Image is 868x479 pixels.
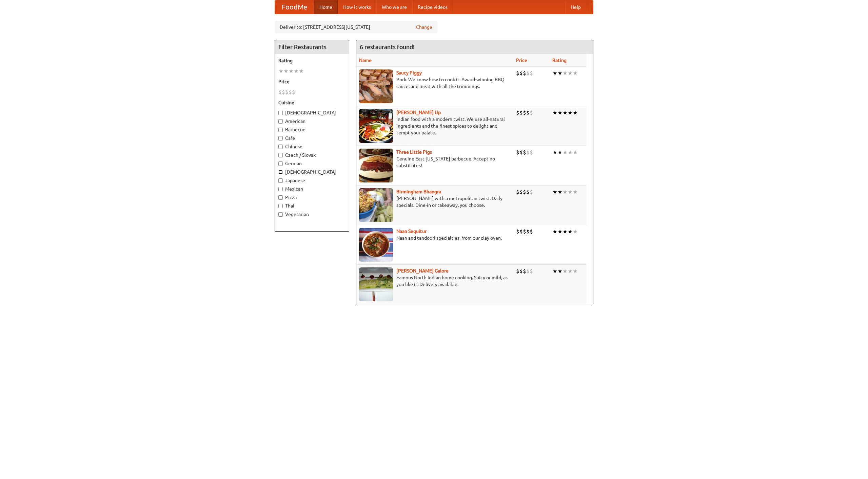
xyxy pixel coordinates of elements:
[563,109,568,116] li: ★
[530,267,533,275] li: $
[565,0,586,14] a: Help
[282,88,285,96] li: $
[568,188,573,196] li: ★
[412,0,453,14] a: Recipe videos
[359,149,393,182] img: littlepigs.jpg
[523,188,526,196] li: $
[359,109,393,143] img: curryup.jpg
[557,69,563,77] li: ★
[278,135,346,141] label: Cafe
[359,235,511,241] p: Naan and tandoori specialties, from our clay oven.
[278,128,283,132] input: Barbecue
[289,67,294,75] li: ★
[278,88,282,96] li: $
[396,149,432,155] b: Three Little Pigs
[359,274,511,288] p: Famous North Indian home cooking. Spicy or mild, as you like it. Delivery available.
[526,267,530,275] li: $
[314,0,338,14] a: Home
[573,149,578,156] li: ★
[278,178,283,183] input: Japanese
[563,228,568,235] li: ★
[530,188,533,196] li: $
[557,109,563,116] li: ★
[278,111,283,115] input: [DEMOGRAPHIC_DATA]
[278,211,346,218] label: Vegetarian
[519,109,523,116] li: $
[278,186,346,192] label: Mexican
[278,67,283,75] li: ★
[523,69,526,77] li: $
[552,149,557,156] li: ★
[563,69,568,77] li: ★
[278,119,283,124] input: American
[278,177,346,184] label: Japanese
[278,136,283,140] input: Cafe
[278,99,346,106] h5: Cuisine
[516,69,519,77] li: $
[516,267,519,275] li: $
[552,109,557,116] li: ★
[568,69,573,77] li: ★
[359,116,511,136] p: Indian food with a modern twist. We use all-natural ingredients and the finest spices to delight ...
[552,58,567,63] a: Rating
[523,267,526,275] li: $
[278,118,346,125] label: American
[359,188,393,222] img: bhangra.jpg
[516,188,519,196] li: $
[523,228,526,235] li: $
[360,44,415,50] ng-pluralize: 6 restaurants found!
[294,67,299,75] li: ★
[359,267,393,301] img: currygalore.jpg
[519,149,523,156] li: $
[278,160,346,167] label: German
[530,69,533,77] li: $
[519,188,523,196] li: $
[396,70,422,75] b: Saucy Piggy
[519,267,523,275] li: $
[299,67,304,75] li: ★
[396,228,427,234] b: Naan Sequitur
[292,88,295,96] li: $
[523,149,526,156] li: $
[568,228,573,235] li: ★
[557,228,563,235] li: ★
[568,267,573,275] li: ★
[573,267,578,275] li: ★
[278,143,346,150] label: Chinese
[278,153,283,157] input: Czech / Slovak
[396,189,441,194] a: Birmingham Bhangra
[568,109,573,116] li: ★
[359,195,511,209] p: [PERSON_NAME] with a metropolitan twist. Daily specials. Dine-in or takeaway, you choose.
[557,188,563,196] li: ★
[516,149,519,156] li: $
[563,149,568,156] li: ★
[552,228,557,235] li: ★
[285,88,289,96] li: $
[278,202,346,209] label: Thai
[523,109,526,116] li: $
[526,69,530,77] li: $
[552,188,557,196] li: ★
[278,126,346,133] label: Barbecue
[359,76,511,90] p: Pork. We know how to cook it. Award-winning BBQ sauce, and meat with all the trimmings.
[275,21,437,33] div: Deliver to: [STREET_ADDRESS][US_STATE]
[278,170,283,174] input: [DEMOGRAPHIC_DATA]
[573,228,578,235] li: ★
[278,169,346,175] label: [DEMOGRAPHIC_DATA]
[359,69,393,103] img: saucy.jpg
[278,161,283,166] input: German
[396,268,449,274] a: [PERSON_NAME] Galore
[278,187,283,191] input: Mexican
[519,228,523,235] li: $
[526,188,530,196] li: $
[278,195,283,200] input: Pizza
[278,145,283,149] input: Chinese
[416,24,432,30] a: Change
[526,149,530,156] li: $
[278,57,346,64] h5: Rating
[359,228,393,262] img: naansequitur.jpg
[278,109,346,116] label: [DEMOGRAPHIC_DATA]
[526,228,530,235] li: $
